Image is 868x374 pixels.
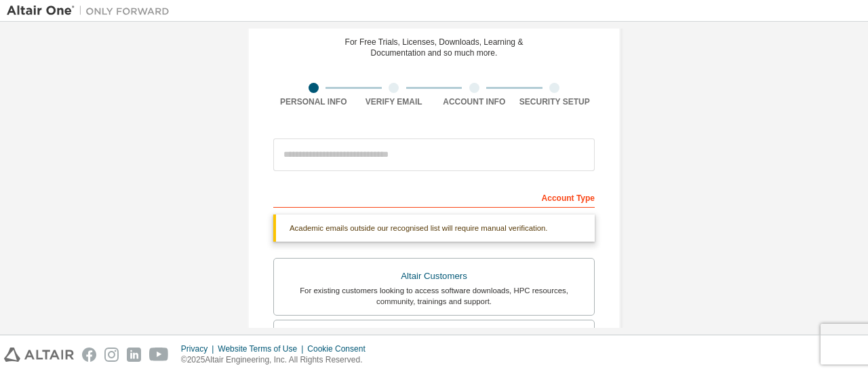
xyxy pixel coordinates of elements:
[127,348,141,362] img: linkedin.svg
[345,37,524,58] div: For Free Trials, Licenses, Downloads, Learning & Documentation and so much more.
[282,285,586,307] div: For existing customers looking to access software downloads, HPC resources, community, trainings ...
[7,4,176,18] img: Altair One
[515,96,595,107] div: Security Setup
[434,96,515,107] div: Account Info
[329,12,539,29] div: Create an Altair One Account
[149,348,169,362] img: youtube.svg
[273,214,595,242] div: Academic emails outside our recognised list will require manual verification.
[307,343,373,354] div: Cookie Consent
[273,186,595,208] div: Account Type
[181,343,218,354] div: Privacy
[273,96,354,107] div: Personal Info
[282,267,586,286] div: Altair Customers
[82,348,96,362] img: facebook.svg
[181,354,374,366] p: © 2025 Altair Engineering, Inc. All Rights Reserved.
[4,348,74,362] img: altair_logo.svg
[218,343,307,354] div: Website Terms of Use
[354,96,435,107] div: Verify Email
[104,348,119,362] img: instagram.svg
